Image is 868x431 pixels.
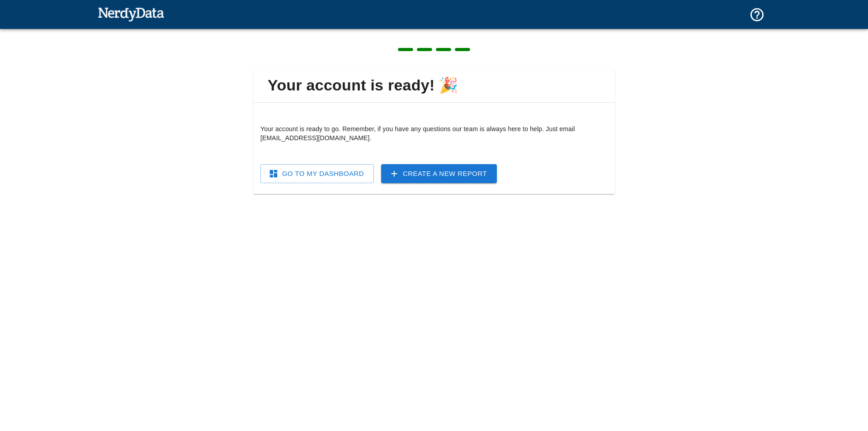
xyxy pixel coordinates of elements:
[260,124,608,142] p: Your account is ready to go. Remember, if you have any questions our team is always here to help....
[98,5,164,23] img: NerdyData.com
[744,1,770,28] button: Support and Documentation
[823,367,857,401] iframe: Drift Widget Chat Controller
[260,164,374,183] a: Go To My Dashboard
[260,76,608,95] span: Your account is ready! 🎉
[381,164,497,183] a: Create a New Report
